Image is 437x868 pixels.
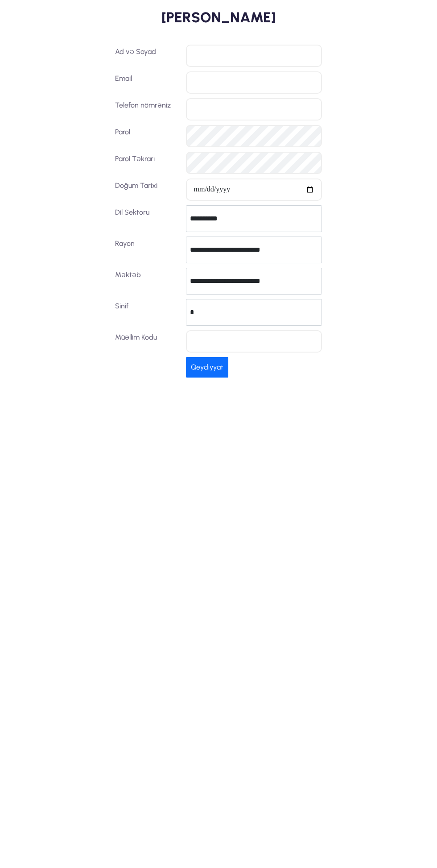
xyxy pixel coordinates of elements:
h2: [PERSON_NAME] [62,9,376,27]
label: Email [111,71,183,94]
label: Sinif [111,299,183,326]
label: Ad və Soyad [111,45,183,67]
label: Doğum Tarixi [111,179,183,201]
label: Dil Sektoru [111,205,183,232]
label: Məktəb [111,268,183,295]
button: Qeydiyyat [186,357,228,378]
label: Müəllim Kodu [111,330,183,353]
label: Rayon [111,237,183,263]
label: Telefon nömrəniz [111,98,183,120]
label: Parol Təkrarı [111,152,183,174]
label: Parol [111,125,183,147]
